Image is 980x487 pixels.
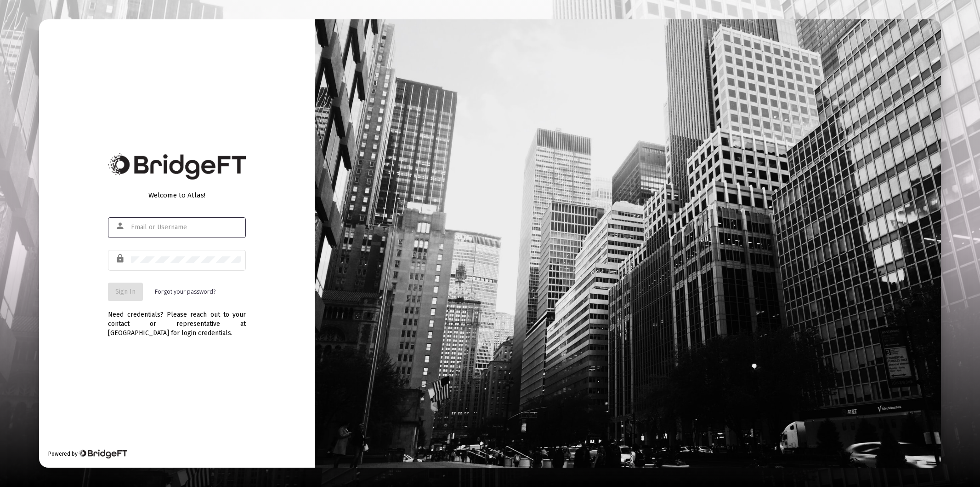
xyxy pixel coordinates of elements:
[115,253,126,264] mat-icon: lock
[79,449,127,458] img: Bridge Financial Technology Logo
[115,220,126,232] mat-icon: person
[108,153,246,180] img: Bridge Financial Technology Logo
[155,287,215,296] a: Forgot your password?
[48,449,127,458] div: Powered by
[108,301,246,338] div: Need credentials? Please reach out to your contact or representative at [GEOGRAPHIC_DATA] for log...
[115,288,136,296] span: Sign In
[108,283,143,301] button: Sign In
[131,224,241,231] input: Email or Username
[108,191,246,200] div: Welcome to Atlas!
